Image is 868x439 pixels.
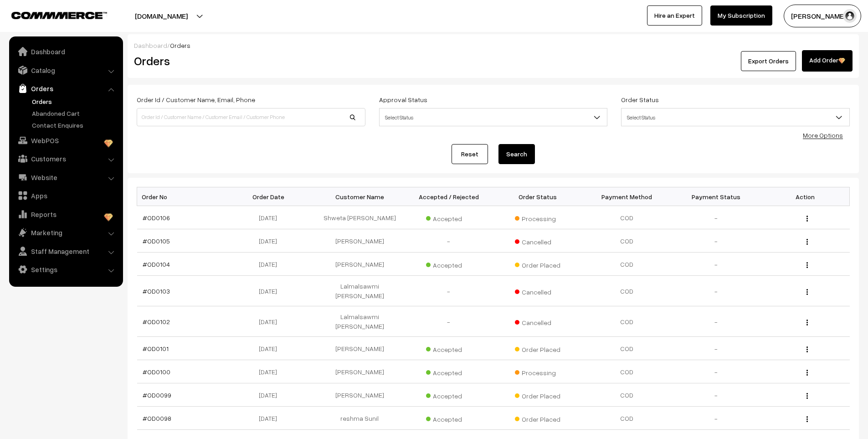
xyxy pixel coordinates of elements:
td: - [672,407,761,430]
a: #OD0101 [143,345,169,352]
td: [DATE] [226,360,315,383]
label: Order Status [621,95,659,104]
td: - [672,306,761,337]
td: Lalmalsawmi [PERSON_NAME] [315,276,405,306]
img: Menu [806,216,808,222]
td: [DATE] [226,306,315,337]
span: Cancelled [515,235,560,247]
a: Customers [11,150,120,167]
td: - [672,337,761,360]
th: Accepted / Rejected [404,187,493,206]
td: COD [582,253,672,276]
td: [DATE] [226,407,315,430]
th: Customer Name [315,187,405,206]
span: Order Placed [515,342,560,354]
a: Website [11,169,120,186]
td: [PERSON_NAME] [315,383,405,407]
a: Orders [11,80,120,97]
a: #OD0105 [143,237,170,245]
td: COD [582,383,672,407]
a: #OD0100 [143,368,170,376]
td: - [672,229,761,253]
span: Orders [170,41,190,49]
div: / [134,41,853,50]
span: Accepted [426,412,472,424]
h2: Orders [134,54,365,68]
a: More Options [803,131,843,139]
span: Cancelled [515,285,560,297]
th: Order No [137,187,226,206]
td: - [672,383,761,407]
td: [DATE] [226,383,315,407]
a: #OD0106 [143,214,170,222]
a: #OD0103 [143,287,170,295]
th: Order Date [226,187,315,206]
td: - [672,276,761,306]
td: reshma Sunil [315,407,405,430]
td: [PERSON_NAME] [315,229,405,253]
td: Shweta [PERSON_NAME] [315,206,405,229]
img: Menu [806,416,808,422]
td: - [672,360,761,383]
td: COD [582,407,672,430]
a: Catalog [11,62,120,78]
a: #OD0099 [143,391,171,399]
td: - [404,306,493,337]
span: Select Status [380,109,607,125]
button: [PERSON_NAME] [784,5,861,27]
td: - [672,253,761,276]
a: Add Order [802,50,853,72]
td: Lalmalsawmi [PERSON_NAME] [315,306,405,337]
span: Select Status [621,108,850,126]
span: Order Placed [515,389,560,401]
a: Reports [11,206,120,222]
a: #OD0098 [143,414,171,422]
span: Order Placed [515,412,560,424]
td: [PERSON_NAME] [315,337,405,360]
img: Menu [806,262,808,268]
input: Order Id / Customer Name / Customer Email / Customer Phone [137,108,365,126]
td: COD [582,276,672,306]
span: Select Status [379,108,608,126]
td: [DATE] [226,253,315,276]
img: Menu [806,239,808,245]
span: Accepted [426,366,472,377]
img: Menu [806,320,808,325]
a: WebPOS [11,132,120,149]
span: Order Placed [515,258,560,270]
span: Cancelled [515,315,560,327]
td: - [404,229,493,253]
td: COD [582,337,672,360]
a: Dashboard [134,41,167,49]
a: #OD0104 [143,260,170,268]
th: Payment Method [582,187,672,206]
a: Staff Management [11,243,120,259]
td: COD [582,306,672,337]
button: Export Orders [741,51,796,71]
button: [DOMAIN_NAME] [103,5,220,27]
img: COMMMERCE [11,12,107,19]
a: Marketing [11,224,120,241]
td: [DATE] [226,229,315,253]
span: Accepted [426,212,472,223]
th: Order Status [493,187,583,206]
th: Payment Status [672,187,761,206]
td: [PERSON_NAME] [315,253,405,276]
a: Apps [11,187,120,204]
img: user [843,9,857,23]
a: Reset [452,144,488,164]
span: Processing [515,366,560,377]
a: Dashboard [11,43,120,60]
td: - [404,276,493,306]
button: Search [498,144,535,164]
label: Order Id / Customer Name, Email, Phone [137,95,255,104]
a: Orders [30,97,120,106]
img: Menu [806,370,808,376]
td: [DATE] [226,337,315,360]
td: COD [582,229,672,253]
td: COD [582,360,672,383]
td: [PERSON_NAME] [315,360,405,383]
a: Hire an Expert [647,5,702,26]
a: Abandoned Cart [30,108,120,118]
a: #OD0102 [143,318,170,325]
